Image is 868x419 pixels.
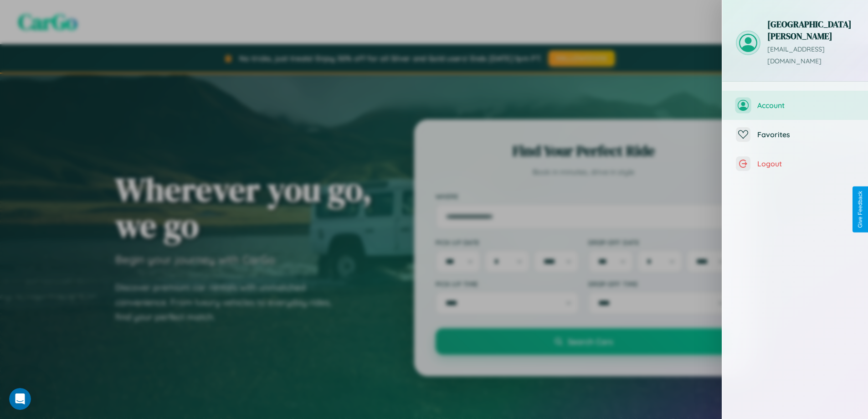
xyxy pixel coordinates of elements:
[767,18,854,42] h3: [GEOGRAPHIC_DATA] [PERSON_NAME]
[722,91,868,120] button: Account
[722,149,868,178] button: Logout
[722,120,868,149] button: Favorites
[757,101,854,110] span: Account
[857,191,863,228] div: Give Feedback
[9,388,31,410] iframe: Intercom live chat
[757,130,854,139] span: Favorites
[767,44,854,67] p: [EMAIL_ADDRESS][DOMAIN_NAME]
[757,159,854,168] span: Logout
